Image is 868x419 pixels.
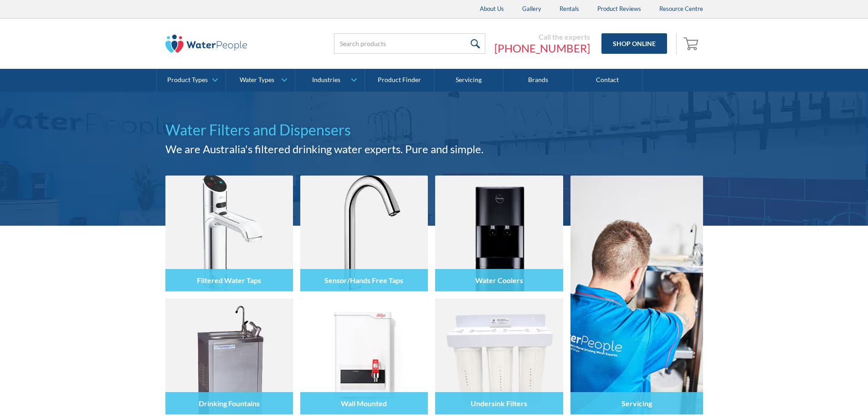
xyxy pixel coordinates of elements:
[199,399,260,408] h4: Drinking Fountains
[300,176,428,291] img: Sensor/Hands Free Taps
[295,69,364,92] a: Industries
[503,69,573,92] a: Brands
[334,33,485,54] input: Search products
[681,33,703,55] a: Open empty cart
[475,276,523,285] h4: Water Coolers
[240,76,274,84] div: Water Types
[570,176,703,414] a: Servicing
[226,69,295,92] a: Water Types
[165,35,247,53] img: The Water People
[494,41,590,55] a: [PHONE_NUMBER]
[435,176,563,291] img: Water Coolers
[494,32,590,41] div: Call the experts
[434,69,503,92] a: Servicing
[601,33,667,54] a: Shop Online
[341,399,387,408] h4: Wall Mounted
[165,299,293,414] img: Drinking Fountains
[324,276,403,285] h4: Sensor/Hands Free Taps
[167,76,208,84] div: Product Types
[621,399,652,408] h4: Servicing
[471,399,527,408] h4: Undersink Filters
[365,69,434,92] a: Product Finder
[197,276,261,285] h4: Filtered Water Taps
[157,69,226,92] a: Product Types
[683,36,701,51] img: shopping cart
[165,176,293,291] img: Filtered Water Taps
[312,76,340,84] div: Industries
[435,299,563,414] img: Undersink Filters
[300,299,428,414] img: Wall Mounted
[573,69,642,92] a: Contact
